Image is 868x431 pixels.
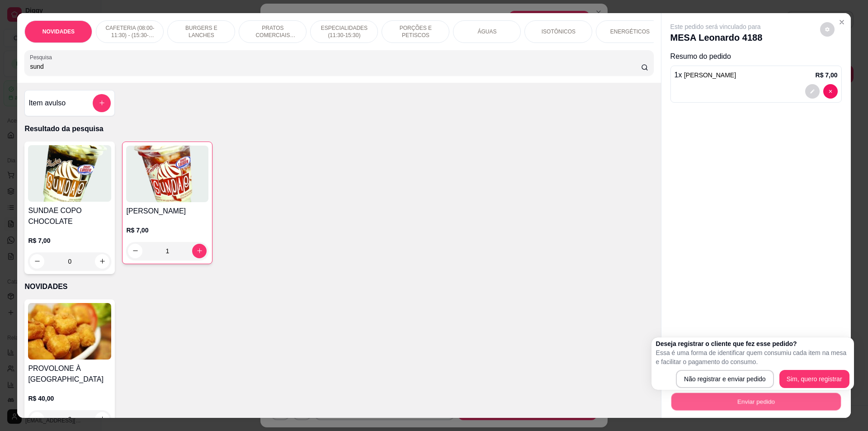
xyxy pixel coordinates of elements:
button: add-separate-item [93,94,111,112]
button: decrease-product-quantity [30,412,44,426]
p: R$ 7,00 [816,71,838,80]
button: decrease-product-quantity [805,84,820,99]
button: decrease-product-quantity [128,244,142,258]
button: decrease-product-quantity [823,84,838,99]
button: decrease-product-quantity [30,254,44,269]
input: Pesquisa [30,62,641,71]
p: ENERGÉTICOS [610,28,650,35]
p: NOVIDADES [24,281,653,292]
p: 1 x [675,70,736,81]
p: Essa é uma forma de identificar quem consumiu cada item na mesa e facilitar o pagamento do consumo. [656,348,849,366]
h4: Item avulso [28,98,66,109]
button: Enviar pedido [671,393,840,411]
button: increase-product-quantity [95,412,109,426]
p: PORÇÕES E PETISCOS [389,24,442,39]
img: product-image [28,145,111,202]
button: decrease-product-quantity [820,22,835,37]
button: Sim, quero registrar [779,370,849,388]
p: MESA Leonardo 4188 [670,31,763,44]
h2: Deseja registrar o cliente que fez esse pedido? [656,339,849,348]
button: increase-product-quantity [192,244,207,258]
p: R$ 7,00 [28,236,111,245]
p: ISOTÔNICOS [542,28,576,35]
span: [PERSON_NAME] [684,71,736,79]
h4: PROVOLONE À [GEOGRAPHIC_DATA] [28,363,111,385]
h4: SUNDAE COPO CHOCOLATE [28,205,111,227]
p: Resultado da pesquisa [24,123,653,134]
button: Não registrar e enviar pedido [676,370,774,388]
p: R$ 7,00 [126,226,208,235]
p: ÁGUAS [477,28,496,35]
img: product-image [28,303,111,360]
p: PRATOS COMERCIAIS (11:30-15:30) [246,24,299,39]
button: Close [835,15,849,29]
p: CAFETERIA (08:00-11:30) - (15:30-18:00) [104,24,156,39]
p: Este pedido será vinculado para [670,22,763,31]
p: Resumo do pedido [670,51,842,62]
p: R$ 40,00 [28,394,111,403]
label: Pesquisa [30,53,55,61]
p: NOVIDADES [42,28,75,35]
button: increase-product-quantity [95,254,109,269]
p: BURGERS E LANCHES [175,24,227,39]
h4: [PERSON_NAME] [126,206,208,217]
p: ESPECIALIDADES (11:30-15:30) [318,24,370,39]
img: product-image [126,146,208,202]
